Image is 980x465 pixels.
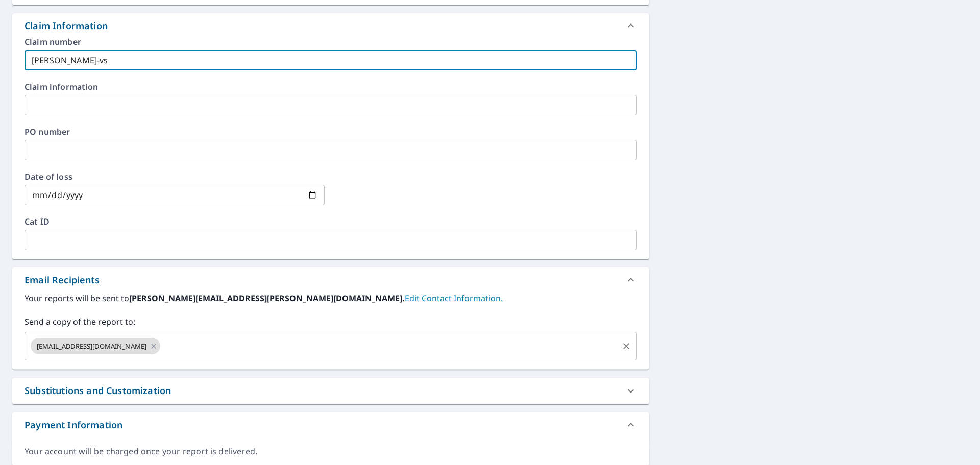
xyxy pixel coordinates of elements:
[619,339,633,353] button: Clear
[24,173,325,181] label: Date of loss
[31,341,153,351] span: [EMAIL_ADDRESS][DOMAIN_NAME]
[24,19,108,33] div: Claim Information
[12,378,649,404] div: Substitutions and Customization
[24,217,637,226] label: Cat ID
[31,338,160,354] div: [EMAIL_ADDRESS][DOMAIN_NAME]
[24,384,171,398] div: Substitutions and Customization
[24,446,637,457] div: Your account will be charged once your report is delivered.
[24,418,122,432] div: Payment Information
[129,292,405,304] b: [PERSON_NAME][EMAIL_ADDRESS][PERSON_NAME][DOMAIN_NAME].
[12,412,649,437] div: Payment Information
[24,273,100,287] div: Email Recipients
[24,38,637,46] label: Claim number
[24,292,637,304] label: Your reports will be sent to
[24,128,637,136] label: PO number
[12,267,649,292] div: Email Recipients
[12,13,649,38] div: Claim Information
[405,292,503,304] a: EditContactInfo
[24,83,637,91] label: Claim information
[24,315,637,328] label: Send a copy of the report to:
